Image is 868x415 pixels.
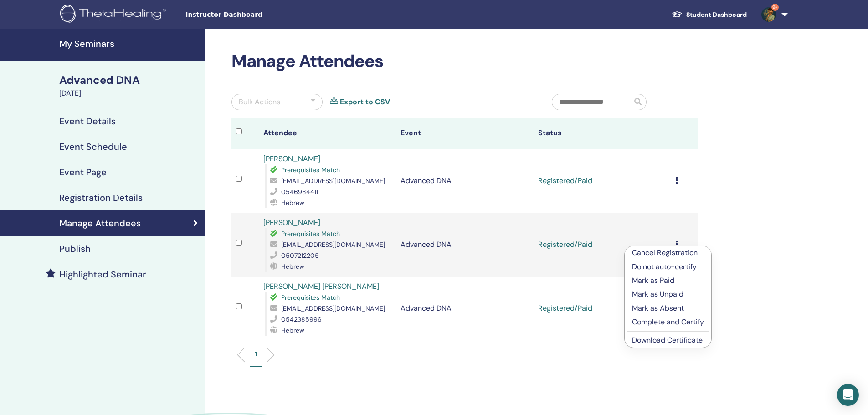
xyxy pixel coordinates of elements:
[664,6,754,23] a: Student Dashboard
[632,289,704,300] p: Mark as Unpaid
[281,326,304,334] span: Hebrew
[59,38,200,49] h4: My Seminars
[255,349,257,359] p: 1
[259,118,396,149] th: Attendee
[59,218,141,229] h4: Manage Attendees
[239,97,280,108] div: Bulk Actions
[534,118,671,149] th: Status
[281,304,385,313] span: [EMAIL_ADDRESS][DOMAIN_NAME]
[396,277,533,340] td: Advanced DNA
[281,315,322,323] span: 0542385996
[632,261,704,272] p: Do not auto-certify
[263,282,379,291] a: [PERSON_NAME] [PERSON_NAME]
[185,10,322,20] span: Instructor Dashboard
[60,5,169,25] img: logo.png
[340,97,390,108] a: Export to CSV
[396,118,533,149] th: Event
[59,192,143,203] h4: Registration Details
[837,384,859,406] div: Open Intercom Messenger
[281,293,340,302] span: Prerequisites Match
[281,188,318,196] span: 0546984411
[281,262,304,271] span: Hebrew
[632,303,704,314] p: Mark as Absent
[281,199,304,207] span: Hebrew
[59,72,200,88] div: Advanced DNA
[632,317,704,328] p: Complete and Certify
[281,166,340,174] span: Prerequisites Match
[59,88,200,99] div: [DATE]
[632,247,704,258] p: Cancel Registration
[771,4,779,11] span: 9+
[59,116,116,127] h4: Event Details
[263,218,320,227] a: [PERSON_NAME]
[396,213,533,277] td: Advanced DNA
[59,141,127,152] h4: Event Schedule
[672,10,683,18] img: graduation-cap-white.svg
[632,275,704,286] p: Mark as Paid
[59,243,91,254] h4: Publish
[59,269,146,280] h4: Highlighted Seminar
[281,251,319,260] span: 0507212205
[396,149,533,213] td: Advanced DNA
[281,241,385,249] span: [EMAIL_ADDRESS][DOMAIN_NAME]
[54,72,205,99] a: Advanced DNA[DATE]
[59,167,107,178] h4: Event Page
[761,7,776,22] img: default.jpg
[231,51,698,72] h2: Manage Attendees
[632,335,703,345] a: Download Certificate
[281,177,385,185] span: [EMAIL_ADDRESS][DOMAIN_NAME]
[281,230,340,238] span: Prerequisites Match
[263,154,320,164] a: [PERSON_NAME]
